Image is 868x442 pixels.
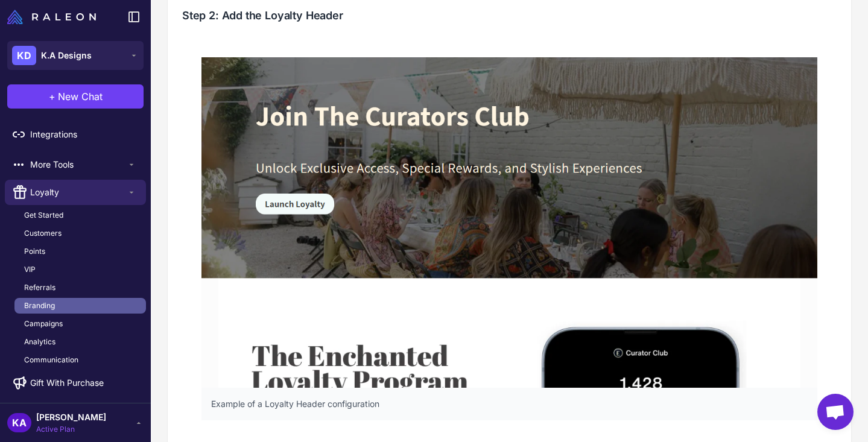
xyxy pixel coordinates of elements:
[7,84,144,109] button: +New Chat
[24,300,55,311] span: Branding
[36,411,106,424] span: [PERSON_NAME]
[30,128,136,141] span: Integrations
[5,370,146,396] a: Gift With Purchase
[24,264,36,275] span: VIP
[14,280,146,295] a: Referrals
[24,282,55,293] span: Referrals
[41,49,92,62] span: K.A Designs
[5,122,146,147] a: Integrations
[24,246,45,257] span: Points
[30,186,127,199] span: Loyalty
[182,7,837,24] h3: Step 2: Add the Loyalty Header
[201,57,817,388] img: Loyalty Header Example
[24,318,63,329] span: Campaigns
[14,316,146,332] a: Campaigns
[14,334,146,350] a: Analytics
[14,298,146,314] a: Branding
[211,397,808,411] p: Example of a Loyalty Header configuration
[7,41,144,70] button: KDK.A Designs
[58,89,103,104] span: New Chat
[24,336,55,347] span: Analytics
[7,413,31,432] div: KA
[14,207,146,223] a: Get Started
[49,89,55,104] span: +
[14,244,146,259] a: Points
[14,226,146,241] a: Customers
[12,46,36,65] div: KD
[7,10,96,24] img: Raleon Logo
[7,10,101,24] a: Raleon Logo
[30,376,104,390] span: Gift With Purchase
[30,158,127,171] span: More Tools
[36,424,106,435] span: Active Plan
[24,228,62,239] span: Customers
[14,352,146,368] a: Communication
[24,355,78,365] span: Communication
[14,262,146,277] a: VIP
[817,394,854,430] div: Open chat
[24,210,63,221] span: Get Started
